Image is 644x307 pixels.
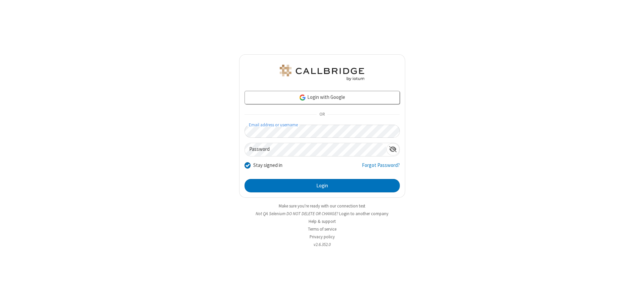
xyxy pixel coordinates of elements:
img: QA Selenium DO NOT DELETE OR CHANGE [278,65,366,81]
a: Help & support [309,219,336,224]
a: Login with Google [245,91,400,104]
span: OR [317,110,327,119]
a: Privacy policy [310,234,335,240]
button: Login to another company [339,210,388,217]
input: Email address or username [245,125,400,138]
label: Stay signed in [253,162,282,169]
div: Show password [386,143,399,156]
a: Forgot Password? [362,162,400,174]
a: Terms of service [308,226,336,232]
li: Not QA Selenium DO NOT DELETE OR CHANGE? [239,210,405,217]
a: Make sure you're ready with our connection test [279,203,365,209]
input: Password [245,143,386,156]
li: v2.6.352.0 [239,241,405,248]
button: Login [245,179,400,192]
img: google-icon.png [299,94,306,101]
